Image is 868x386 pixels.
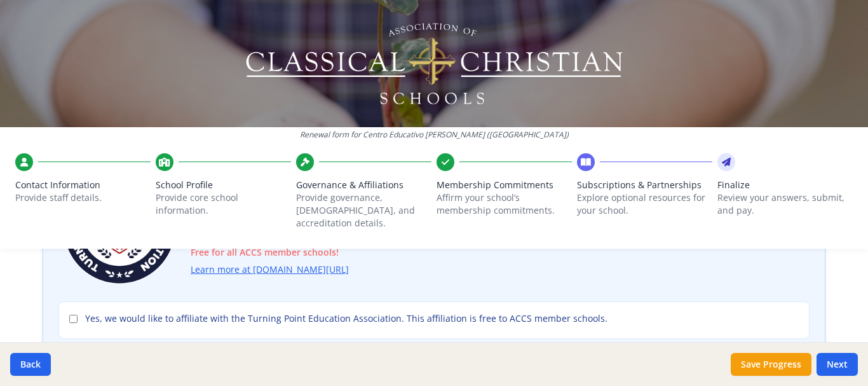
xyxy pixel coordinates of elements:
p: Review your answers, submit, and pay. [717,191,853,217]
span: Finalize [717,179,853,191]
input: Yes, we would like to affiliate with the Turning Point Education Association. This affiliation is... [69,315,78,323]
img: Logo [244,19,625,108]
span: Contact Information [15,179,151,191]
span: Governance & Affiliations [296,179,431,191]
p: Provide core school information. [156,191,291,217]
p: Explore optional resources for your school. [577,191,712,217]
span: Subscriptions & Partnerships [577,179,712,191]
p: Affirm your school’s membership commitments. [437,191,572,217]
p: Provide governance, [DEMOGRAPHIC_DATA], and accreditation details. [296,191,431,230]
button: Save Progress [731,353,811,376]
button: Back [10,353,51,376]
a: Learn more at [DOMAIN_NAME][URL] [191,263,349,277]
span: School Profile [156,179,291,191]
span: Membership Commitments [437,179,572,191]
p: Provide staff details. [15,191,151,204]
span: Yes, we would like to affiliate with the Turning Point Education Association. This affiliation is... [85,312,607,325]
button: Next [817,353,858,376]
